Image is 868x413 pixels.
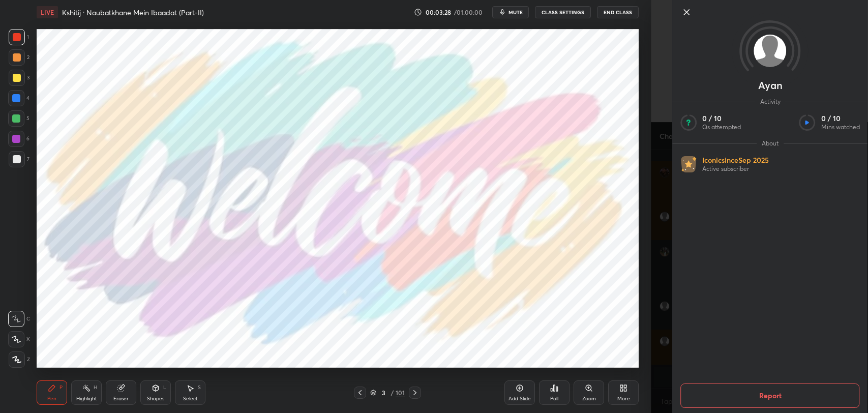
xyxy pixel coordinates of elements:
button: CLASS SETTINGS [535,6,591,18]
button: End Class [597,6,639,18]
div: Select [183,396,198,401]
div: More [617,396,630,401]
p: Iconic since Sep 2025 [702,156,769,165]
p: Active subscriber [702,165,769,173]
div: 3 [9,70,29,86]
div: Shapes [147,396,164,401]
p: Ayan [758,81,783,90]
div: 3 [378,390,388,396]
div: 5 [8,110,29,127]
img: default.png [754,35,787,67]
button: Report [680,383,859,408]
p: 0 / 10 [821,114,860,123]
div: Poll [550,396,558,401]
div: 2 [9,49,29,66]
div: 101 [396,388,405,397]
span: mute [508,9,523,16]
div: 1 [9,29,29,45]
button: mute [492,6,529,18]
div: Zoom [582,396,596,401]
div: 7 [9,151,29,167]
div: P [59,385,63,390]
h4: Kshitij : Naubatkhane Mein Ibaadat (Part-II) [62,8,204,17]
p: Mins watched [821,123,860,131]
div: LIVE [37,6,58,18]
div: Add Slide [508,396,531,401]
div: Eraser [113,396,129,401]
div: S [198,385,201,390]
div: 6 [8,131,29,147]
div: L [163,385,166,390]
span: About [757,139,784,147]
p: Qs attempted [702,123,741,131]
div: C [8,311,30,327]
div: / [391,390,394,396]
p: 0 / 10 [702,114,741,123]
div: Z [9,351,30,368]
div: H [94,385,97,390]
span: Activity [755,98,786,106]
div: 4 [8,90,29,106]
div: Highlight [76,396,97,401]
div: Pen [47,396,56,401]
div: X [8,331,30,347]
